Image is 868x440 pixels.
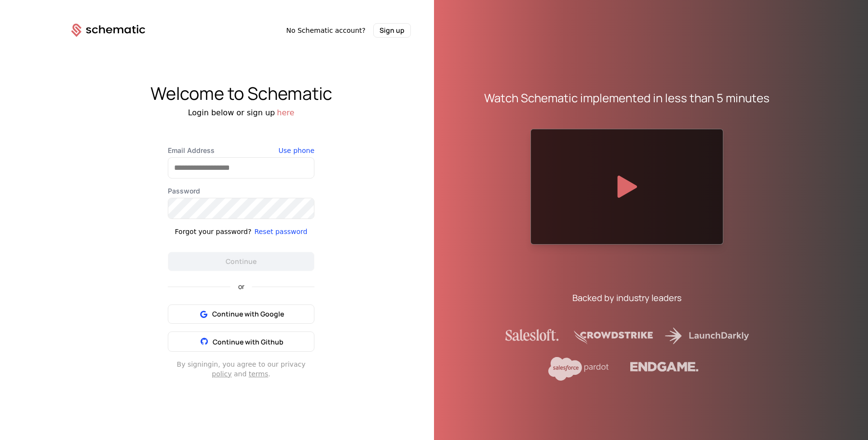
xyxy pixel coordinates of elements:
[212,370,231,378] a: policy
[168,331,314,352] button: Continue with Github
[249,370,269,378] a: terms
[48,107,434,119] div: Login below or sign up
[48,84,434,103] div: Welcome to Schematic
[175,227,252,236] div: Forgot your password?
[168,304,314,324] button: Continue with Google
[231,283,252,290] span: or
[572,291,681,304] div: Backed by industry leaders
[373,23,411,38] button: Sign up
[286,26,366,35] span: No Schematic account?
[484,90,770,106] div: Watch Schematic implemented in less than 5 minutes
[212,309,284,319] span: Continue with Google
[279,146,314,155] button: Use phone
[213,337,284,346] span: Continue with Github
[254,227,307,236] button: Reset password
[168,252,314,271] button: Continue
[277,107,294,119] button: here
[168,186,314,196] label: Password
[168,359,314,379] div: By signing in , you agree to our privacy and .
[168,146,314,155] label: Email Address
